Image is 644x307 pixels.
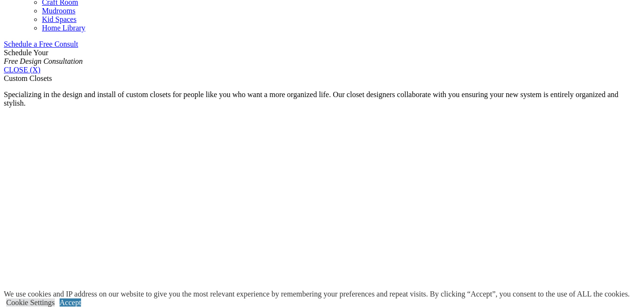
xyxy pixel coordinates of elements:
a: Home Library [42,24,85,32]
span: Custom Closets [4,74,52,82]
a: Cookie Settings [6,298,55,307]
em: Free Design Consultation [4,57,83,65]
div: We use cookies and IP address on our website to give you the most relevant experience by remember... [4,290,630,298]
a: Mudrooms [42,7,75,15]
span: Schedule Your [4,49,83,65]
a: Kid Spaces [42,15,76,23]
a: CLOSE (X) [4,66,41,74]
a: Schedule a Free Consult (opens a dropdown menu) [4,40,78,48]
a: Accept [60,298,81,307]
p: Specializing in the design and install of custom closets for people like you who want a more orga... [4,90,640,108]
